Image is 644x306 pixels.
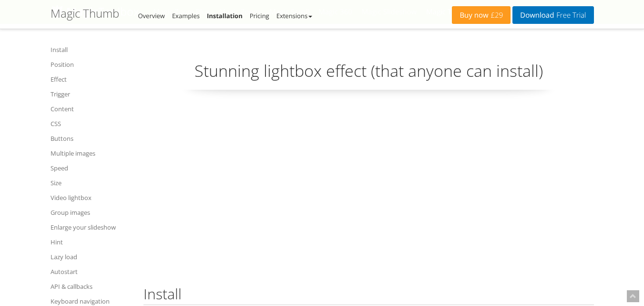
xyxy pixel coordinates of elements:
a: Speed [51,162,132,174]
a: Overview [138,11,165,20]
a: Position [51,59,132,70]
p: Stunning lightbox effect (that anyone can install) [143,60,594,90]
a: Enlarge your slideshow [51,222,132,233]
span: £29 [489,11,503,19]
a: Autostart [51,266,132,277]
a: Installation [207,11,243,20]
a: DownloadFree Trial [512,6,593,24]
a: Video lightbox [51,192,132,203]
a: Pricing [250,11,269,20]
a: Extensions [276,11,312,20]
a: Install [51,44,132,55]
h1: Magic Thumb [51,7,119,20]
a: Multiple images [51,148,132,159]
a: Lazy load [51,251,132,263]
a: Size [51,177,132,189]
a: Trigger [51,88,132,100]
a: Buy now£29 [452,6,511,24]
a: Content [51,103,132,115]
a: Group images [51,207,132,218]
a: API & callbacks [51,281,132,292]
a: Hint [51,236,132,248]
a: Buttons [51,133,132,144]
a: Examples [172,11,200,20]
h2: Install [143,286,594,305]
a: CSS [51,118,132,129]
span: Free Trial [554,11,586,19]
a: Effect [51,74,132,85]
